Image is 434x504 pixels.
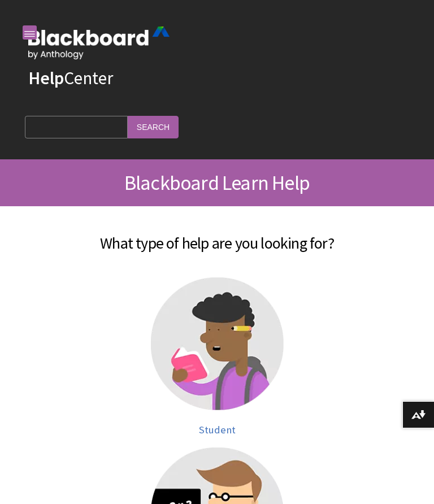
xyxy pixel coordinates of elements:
img: Student help [151,277,284,410]
strong: Help [28,67,64,89]
input: Search [128,116,179,138]
span: Student [199,423,236,436]
h2: What type of help are you looking for? [40,218,394,255]
span: Blackboard Learn Help [124,170,310,195]
img: Blackboard by Anthology [28,27,170,59]
a: Student help Student [40,277,394,436]
a: HelpCenter [28,67,113,89]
